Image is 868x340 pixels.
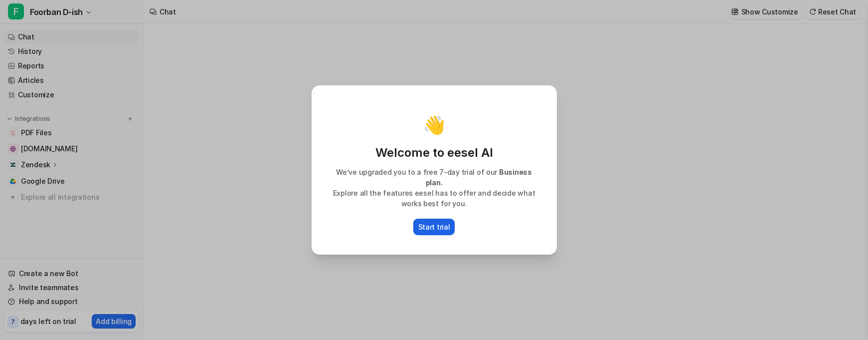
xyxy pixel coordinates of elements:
p: We’ve upgraded you to a free 7-day trial of our [323,167,545,188]
button: Start trial [413,219,455,235]
p: Welcome to eesel AI [323,145,545,161]
p: 👋 [423,115,445,135]
p: Start trial [418,222,450,232]
p: Explore all the features eesel has to offer and decide what works best for you. [323,188,545,209]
